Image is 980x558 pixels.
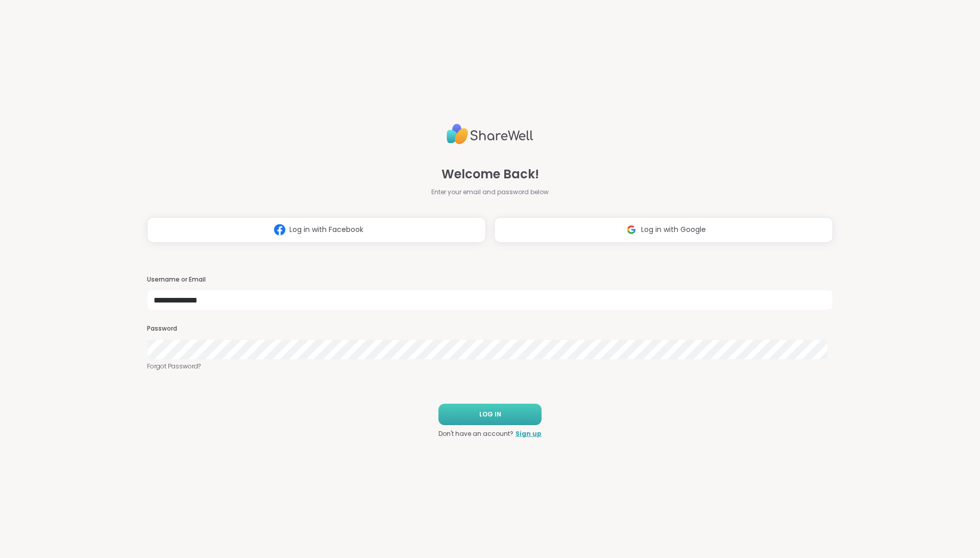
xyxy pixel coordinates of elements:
button: LOG IN [438,404,542,425]
span: Log in with Facebook [289,224,363,235]
span: Don't have an account? [438,429,513,438]
button: Log in with Google [494,217,833,243]
button: Log in with Facebook [147,217,486,243]
span: Welcome Back! [442,165,539,183]
img: ShareWell Logomark [622,220,641,239]
h3: Username or Email [147,275,833,284]
img: ShareWell Logomark [270,220,289,239]
a: Forgot Password? [147,362,833,371]
img: ShareWell Logo [447,120,533,149]
span: LOG IN [479,410,501,419]
a: Sign up [516,429,542,438]
h3: Password [147,324,833,333]
span: Log in with Google [641,224,706,235]
span: Enter your email and password below [431,188,549,197]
